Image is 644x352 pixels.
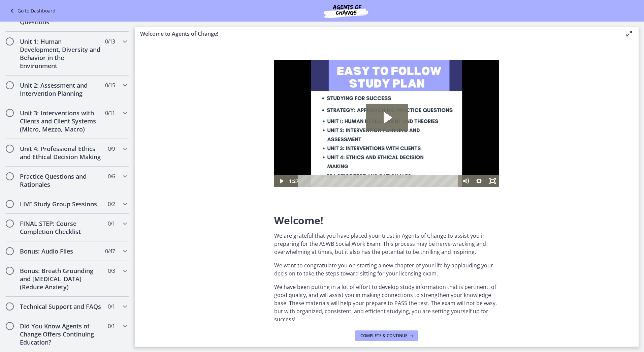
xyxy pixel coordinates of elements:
h2: Unit 1: Human Development, Diversity and Behavior in the Environment [20,37,102,70]
span: 0 / 15 [105,81,115,89]
h2: LIVE Study Group Sessions [20,200,102,208]
button: Show settings menu [198,115,212,127]
p: We want to congratulate you on starting a new chapter of your life by applauding your decision to... [274,261,499,277]
p: We have been putting in a lot of effort to develop study information that is pertinent, of good q... [274,283,499,323]
a: Go to Dashboard [8,7,56,15]
button: Complete & continue [355,330,418,341]
span: 0 / 9 [108,145,115,153]
span: 0 / 1 [108,322,115,330]
h2: FINAL STEP: Course Completion Checklist [20,219,102,236]
p: We are grateful that you have placed your trust in Agents of Change to assist you in preparing fo... [274,232,499,256]
h2: Bonus: Audio Files [20,247,102,255]
button: Mute [185,115,198,127]
span: Welcome! [274,213,323,227]
span: 0 / 13 [105,37,115,46]
span: Complete & continue [360,333,408,339]
span: 0 / 47 [105,247,115,255]
h2: Did You Know Agents of Change Offers Continuing Education? [20,322,102,346]
img: Agents of Change [305,3,386,19]
span: 0 / 3 [108,267,115,275]
div: Playbar [29,115,181,127]
h2: Practice Questions and Rationales [20,172,102,188]
span: 0 / 6 [108,172,115,180]
h2: Unit 2: Assessment and Intervention Planning [20,81,102,97]
button: Play Video: c1o6hcmjueu5qasqsu00.mp4 [92,44,134,71]
button: Fullscreen [212,115,225,127]
span: 0 / 11 [105,109,115,117]
h2: Unit 3: Interventions with Clients and Client Systems (Micro, Mezzo, Macro) [20,109,102,133]
h3: Welcome to Agents of Change! [140,30,614,38]
h2: Unit 4: Professional Ethics and Ethical Decision Making [20,145,102,161]
h2: Bonus: Breath Grounding and [MEDICAL_DATA] (Reduce Anxiety) [20,267,102,291]
span: 0 / 1 [108,302,115,311]
span: 0 / 2 [108,200,115,208]
span: 0 / 1 [108,219,115,228]
h2: Technical Support and FAQs [20,302,102,311]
